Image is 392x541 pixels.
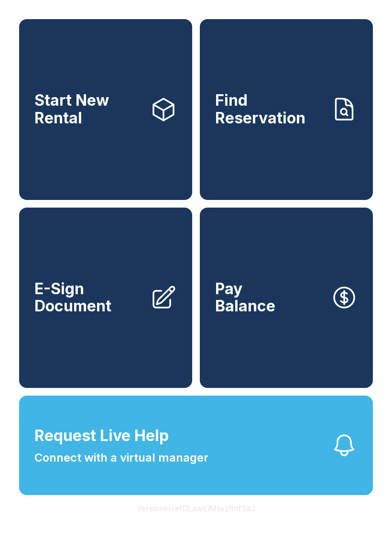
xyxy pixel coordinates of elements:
span: Request Live Help [34,424,169,447]
button: Request Live HelpConnect with a virtual manager [19,396,373,495]
span: Start New Rental [34,92,142,127]
span: Pay Balance [215,280,275,315]
button: VersionkrrefDLawElMlwz8nfSsJ [129,495,263,522]
button: PayBalance [200,208,373,388]
a: Find Reservation [200,19,373,200]
a: E-Sign Document [19,208,192,388]
span: Connect with a virtual manager [34,449,208,466]
span: Find Reservation [215,92,323,127]
a: Start New Rental [19,19,192,200]
span: E-Sign Document [34,280,142,315]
